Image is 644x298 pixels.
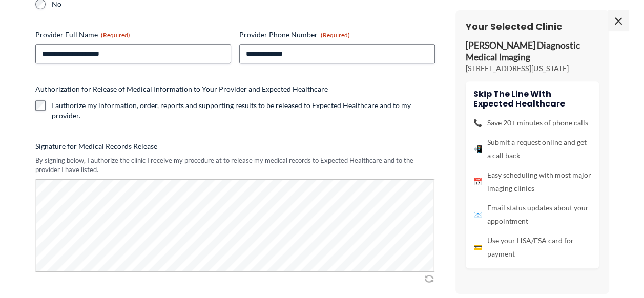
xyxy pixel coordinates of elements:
[466,20,599,32] h3: Your Selected Clinic
[101,31,130,39] span: (Required)
[473,201,591,228] li: Email status updates about your appointment
[423,273,435,284] img: Clear Signature
[473,208,482,221] span: 📧
[239,30,435,40] label: Provider Phone Number
[473,168,591,195] li: Easy scheduling with most major imaging clinics
[473,89,591,109] h4: Skip the line with Expected Healthcare
[473,136,591,162] li: Submit a request online and get a call back
[608,10,629,31] span: ×
[473,234,591,261] li: Use your HSA/FSA card for payment
[473,116,482,130] span: 📞
[52,100,435,121] label: I authorize my information, order, reports and supporting results to be released to Expected Heal...
[321,31,350,39] span: (Required)
[35,84,328,94] legend: Authorization for Release of Medical Information to Your Provider and Expected Healthcare
[473,241,482,254] span: 💳
[473,175,482,188] span: 📅
[35,30,231,40] label: Provider Full Name
[466,40,599,63] p: [PERSON_NAME] Diagnostic Medical Imaging
[473,142,482,156] span: 📲
[35,141,435,152] label: Signature for Medical Records Release
[466,63,599,74] p: [STREET_ADDRESS][US_STATE]
[35,156,435,175] div: By signing below, I authorize the clinic I receive my procedure at to release my medical records ...
[473,116,591,130] li: Save 20+ minutes of phone calls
